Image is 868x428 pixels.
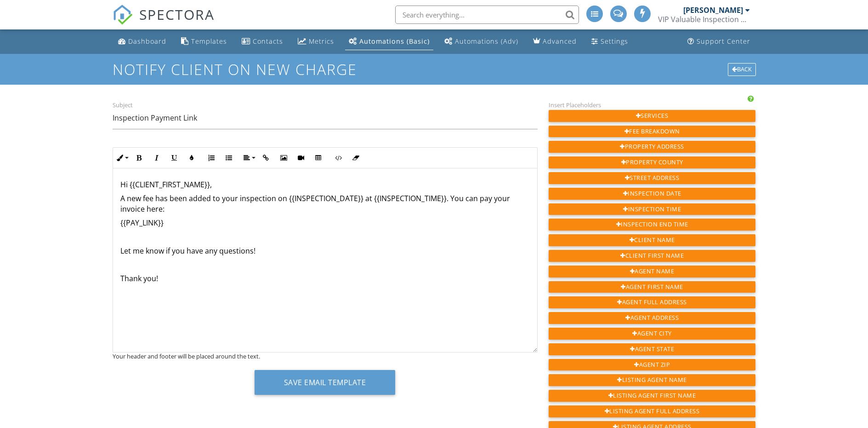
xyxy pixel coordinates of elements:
div: Back [728,63,756,76]
button: Inline Style [113,149,130,167]
button: Align [240,149,257,167]
button: Save Email Template [255,370,396,395]
a: Automations (Basic) [345,33,433,50]
label: Subject [113,101,133,110]
div: Client First Name [549,250,756,262]
span: SPECTORA [139,5,215,24]
p: Thank you! [120,273,530,283]
a: Advanced [529,33,580,50]
div: Listing Agent Full Address [549,405,756,417]
div: Contacts [253,37,283,46]
button: Ordered List [203,149,220,167]
button: Code View [329,149,347,167]
label: Insert Placeholders [549,101,601,109]
div: Agent Zip [549,359,756,371]
div: Agent Full Address [549,296,756,308]
div: Street Address [549,172,756,184]
div: Support Center [697,37,750,46]
button: Insert Table [310,149,327,167]
div: Listing Agent First Name [549,390,756,402]
div: Inspection Time [549,203,756,215]
div: Inspection Date [549,188,756,200]
p: {{PAY_LINK}} [120,218,530,228]
div: Property Address [549,141,756,153]
div: Fee Breakdown [549,126,756,138]
div: Advanced [543,37,577,46]
h1: Notify client on new charge [113,61,756,77]
button: Insert Video [292,149,310,167]
button: Unordered List [220,149,238,167]
a: Dashboard [114,33,170,50]
div: Listing Agent Name [549,374,756,386]
button: Colors [183,149,200,167]
div: Inspection End Time [549,219,756,231]
div: Dashboard [128,37,166,46]
div: Agent Name [549,266,756,278]
button: Clear Formatting [347,149,364,167]
button: Insert Image (Ctrl+P) [275,149,292,167]
div: Property County [549,156,756,168]
div: Automations (Adv) [455,37,518,46]
a: Templates [177,33,231,50]
div: Client Name [549,234,756,246]
a: Contacts [238,33,287,50]
div: Automations (Basic) [359,37,430,46]
div: Agent City [549,328,756,340]
p: A new fee has been added to your inspection on {{INSPECTION_DATE}} at {{INSPECTION_TIME}}. You ca... [120,193,530,214]
div: Settings [601,37,628,46]
input: Search everything... [395,6,579,24]
div: [PERSON_NAME] [683,6,743,15]
a: Back [728,64,756,73]
div: Metrics [309,37,334,46]
div: Agent State [549,343,756,355]
div: Agent Address [549,312,756,324]
button: Italic (Ctrl+I) [148,149,165,167]
a: Settings [588,33,632,50]
a: Metrics [294,33,338,50]
div: Templates [191,37,227,46]
img: The Best Home Inspection Software - Spectora [113,5,133,25]
a: Automations (Advanced) [441,33,522,50]
button: Bold (Ctrl+B) [130,149,148,167]
p: Let me know if you have any questions! [120,246,530,256]
div: Your header and footer will be placed around the text. [113,353,538,360]
div: Agent First Name [549,281,756,293]
button: Insert Link (Ctrl+K) [257,149,275,167]
div: Services [549,110,756,122]
a: Support Center [684,33,754,50]
a: SPECTORA [113,12,215,32]
div: VIP Valuable Inspection Profession [658,15,750,24]
p: Hi {{CLIENT_FIRST_NAME}}, [120,179,530,190]
button: Underline (Ctrl+U) [165,149,183,167]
